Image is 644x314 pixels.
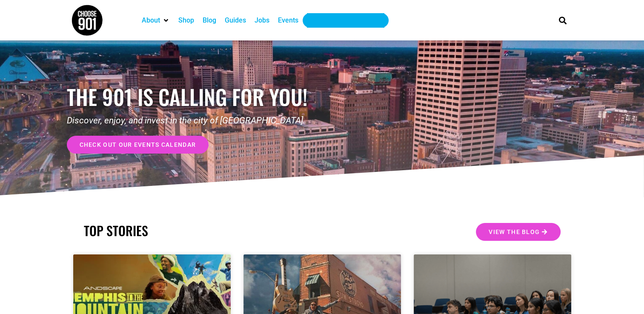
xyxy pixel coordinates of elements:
[67,114,322,128] p: Discover, enjoy, and invest in the city of [GEOGRAPHIC_DATA].
[67,136,209,154] a: check out our events calendar
[489,229,540,235] span: View the Blog
[178,15,194,26] a: Shop
[255,15,269,26] a: Jobs
[203,15,216,26] a: Blog
[142,15,160,26] a: About
[278,15,298,26] a: Events
[67,84,322,109] h1: the 901 is calling for you!
[137,13,544,28] nav: Main nav
[225,15,246,26] a: Guides
[80,142,196,148] span: check out our events calendar
[137,13,174,28] div: About
[84,223,318,238] h2: TOP STORIES
[476,223,560,241] a: View the Blog
[311,15,380,26] a: Get Choose901 Emails
[555,13,570,27] div: Search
